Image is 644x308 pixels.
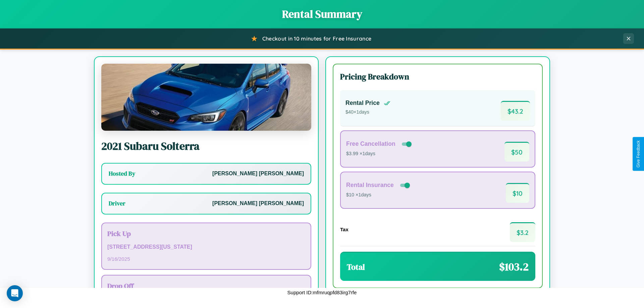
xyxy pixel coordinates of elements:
[109,199,125,207] h3: Driver
[212,199,304,208] p: [PERSON_NAME] [PERSON_NAME]
[7,285,23,301] div: Open Intercom Messenger
[340,227,348,232] h4: Tax
[345,100,380,107] h4: Rental Price
[287,288,357,297] p: Support ID: mfmruqpfd83irg7rfe
[107,254,305,263] p: 9 / 16 / 2025
[346,182,394,189] h4: Rental Insurance
[107,281,305,291] h3: Drop Off
[212,169,304,179] p: [PERSON_NAME] [PERSON_NAME]
[636,140,641,168] div: Give Feedback
[504,142,529,162] span: $ 50
[499,259,529,274] span: $ 103.2
[506,183,529,203] span: $ 10
[7,7,637,21] h1: Rental Summary
[101,64,311,131] img: Subaru Solterra
[346,149,413,158] p: $3.99 × 1 days
[347,261,365,272] h3: Total
[107,242,305,252] p: [STREET_ADDRESS][US_STATE]
[340,71,535,82] h3: Pricing Breakdown
[346,140,395,147] h4: Free Cancellation
[345,108,390,117] p: $ 40 × 1 days
[510,222,535,242] span: $ 3.2
[109,170,135,178] h3: Hosted By
[501,101,530,121] span: $ 43.2
[101,139,311,153] h2: 2021 Subaru Solterra
[107,229,305,238] h3: Pick Up
[262,35,371,42] span: Checkout in 10 minutes for Free Insurance
[346,191,411,199] p: $10 × 1 days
